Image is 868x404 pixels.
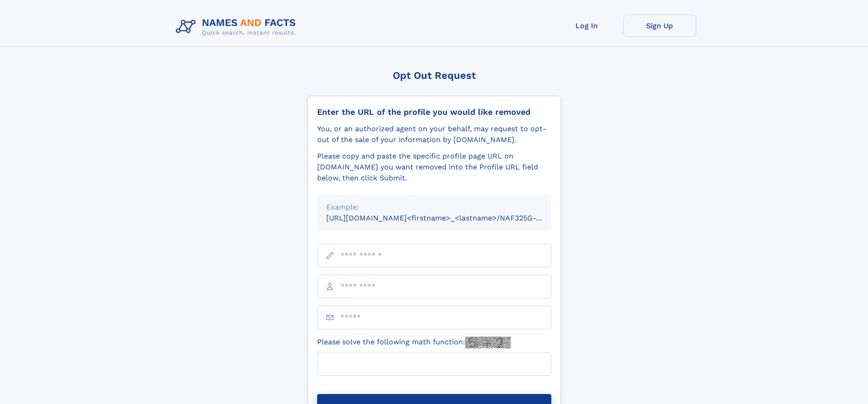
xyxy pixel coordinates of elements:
[326,202,542,213] div: Example:
[308,70,561,81] div: Opt Out Request
[317,151,551,184] div: Please copy and paste the specific profile page URL on [DOMAIN_NAME] you want removed into the Pr...
[550,15,623,37] a: Log In
[317,337,511,348] label: Please solve the following math function:
[172,15,303,39] img: Logo Names and Facts
[317,123,551,145] div: You, or an authorized agent on your behalf, may request to opt-out of the sale of your informatio...
[317,107,551,117] div: Enter the URL of the profile you would like removed
[326,214,569,222] small: [URL][DOMAIN_NAME]<firstname>_<lastname>/NAF325G-xxxxxxxx
[623,15,696,37] a: Sign Up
